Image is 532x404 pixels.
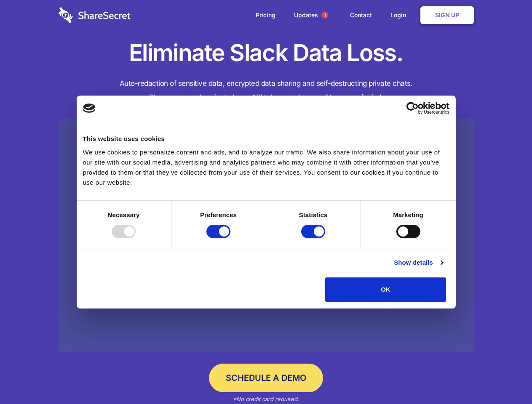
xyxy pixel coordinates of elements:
img: logo-wordmark-white-trans-d4663122ce5f474addd5e946df7df03e33cb6a1c49d2221995e7729f52c070b2.svg [59,7,131,23]
h1: Eliminate Slack Data Loss. [59,38,474,68]
strong: Necessary [108,211,140,218]
div: This website uses cookies [83,134,449,144]
a: Sign Up [420,6,474,24]
a: Usercentrics Cookiebot - opens in a new window [376,102,449,114]
h4: Auto-redaction of sensitive data, encrypted data sharing and self-destructing private chats. Shar... [59,77,474,104]
strong: Marketing [393,211,423,218]
a: Show details [394,258,443,268]
a: Pricing [247,2,284,28]
strong: Statistics [299,211,328,218]
div: We use cookies to personalize content and ads, and to analyze our traffic. We also share informat... [83,147,449,188]
a: Contact [342,2,380,28]
strong: Preferences [200,211,237,218]
a: Schedule a Demo [209,364,323,392]
em: *No credit card required. [233,396,299,402]
button: OK [325,277,446,302]
img: logo [83,104,96,113]
a: Wistia video thumbnail [59,119,474,352]
span: 1 [321,12,328,19]
a: Login [382,2,419,28]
